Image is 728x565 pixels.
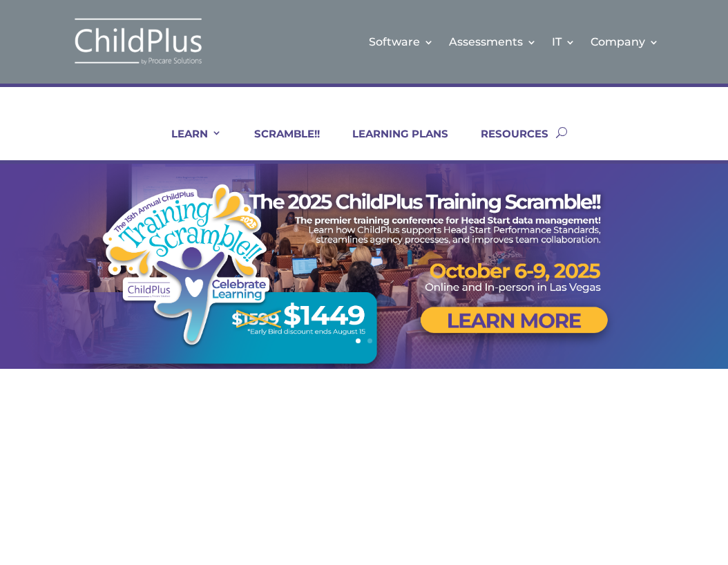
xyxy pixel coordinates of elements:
a: Company [591,14,659,70]
a: Assessments [449,14,537,70]
a: 2 [367,338,372,343]
a: SCRAMBLE!! [237,127,320,160]
a: LEARN [154,127,222,160]
a: Software [369,14,434,70]
a: 1 [356,338,361,343]
a: RESOURCES [463,127,548,160]
a: IT [552,14,575,70]
a: LEARNING PLANS [335,127,448,160]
